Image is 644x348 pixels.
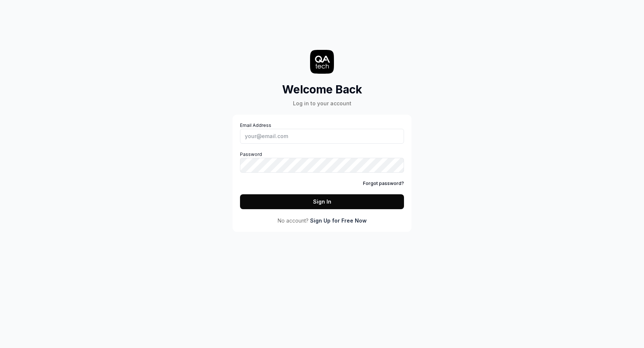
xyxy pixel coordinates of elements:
[240,129,404,144] input: Email Address
[278,217,309,224] span: No account?
[310,217,367,224] a: Sign Up for Free Now
[363,180,404,187] a: Forgot password?
[240,122,404,144] label: Email Address
[282,99,362,107] div: Log in to your account
[240,151,404,173] label: Password
[282,81,362,98] h2: Welcome Back
[240,158,404,173] input: Password
[240,194,404,209] button: Sign In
